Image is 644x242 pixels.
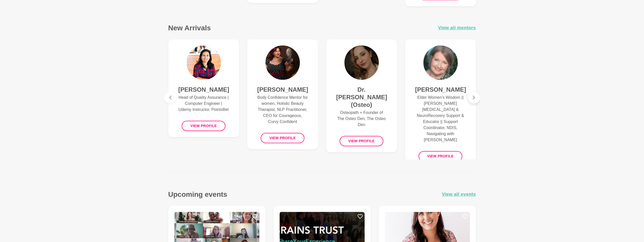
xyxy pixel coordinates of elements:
[340,136,383,146] button: View profile
[168,39,239,137] a: Diana Philip[PERSON_NAME]Head of Quality Assurance | Computer Engineer | Udemy Instructor, Points...
[178,94,229,113] p: Head of Quality Assurance | Computer Engineer | Udemy Instructor, PointsBet
[438,24,476,32] a: View all mentors
[326,39,397,152] a: Dr. Anastasiya Ovechkin (Osteo)Dr. [PERSON_NAME] (Osteo)Osteopath + Founder of The Osteo Den, The...
[419,151,462,161] button: View profile
[336,110,387,128] p: Osteopath + Founder of The Osteo Den, The Osteo Den
[336,86,387,109] h4: Dr. [PERSON_NAME] (Osteo)
[168,190,227,199] h3: Upcoming events
[186,45,221,80] img: Diana Philip
[247,39,318,149] a: Melissa Rodda[PERSON_NAME]Body Confidence Mentor for women, Holistic Beauty Therapist, NLP Practi...
[265,45,300,80] img: Melissa Rodda
[168,23,211,32] h3: New Arrivals
[178,86,229,93] h4: [PERSON_NAME]
[423,45,458,80] img: Nikki A Creber
[257,94,308,125] p: Body Confidence Mentor for women, Holistic Beauty Therapist, NLP Practitioner, CEO for Courageous...
[405,39,476,167] a: Nikki A Creber[PERSON_NAME]Elder Women's Wisdom || [PERSON_NAME][MEDICAL_DATA] & NeuroRecovery Su...
[261,133,304,143] button: View profile
[257,86,308,93] h4: [PERSON_NAME]
[182,121,225,131] button: View profile
[415,94,466,143] p: Elder Women's Wisdom || [PERSON_NAME][MEDICAL_DATA] & NeuroRecovery Support & Educator || Support...
[344,45,379,80] img: Dr. Anastasiya Ovechkin (Osteo)
[415,86,466,93] h4: [PERSON_NAME]
[442,191,476,198] a: View all events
